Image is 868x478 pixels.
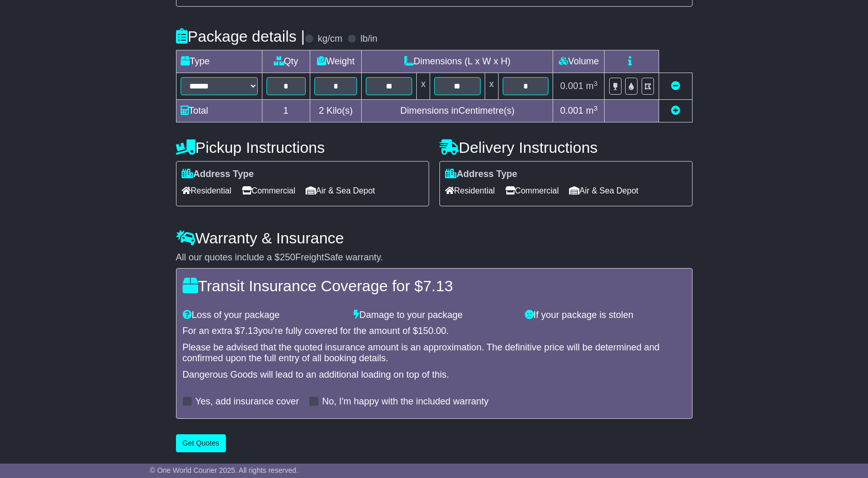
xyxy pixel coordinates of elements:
div: Damage to your package [348,310,520,321]
span: Air & Sea Depot [306,183,375,199]
td: 1 [262,100,310,122]
span: 7.13 [240,326,258,336]
label: lb/in [360,33,377,45]
span: Commercial [505,183,559,199]
label: Yes, add insurance cover [196,396,299,408]
label: No, I'm happy with the included warranty [322,396,489,408]
span: 2 [318,105,324,116]
td: x [485,73,498,100]
td: Dimensions (L x W x H) [362,50,553,73]
span: 7.13 [423,277,453,294]
sup: 3 [594,80,598,87]
span: 150.00 [418,326,446,336]
label: Address Type [182,169,254,180]
td: Dimensions in Centimetre(s) [362,100,553,122]
h4: Pickup Instructions [176,139,429,156]
a: Remove this item [671,81,680,91]
a: Add new item [671,105,680,116]
h4: Warranty & Insurance [176,229,693,246]
div: Loss of your package [178,310,349,321]
span: 0.001 [560,81,583,91]
span: m [586,81,598,91]
td: Qty [262,50,310,73]
label: kg/cm [317,33,342,45]
td: Type [176,50,262,73]
span: © One World Courier 2025. All rights reserved. [150,466,298,474]
td: Weight [310,50,362,73]
span: Air & Sea Depot [569,183,639,199]
h4: Transit Insurance Coverage for $ [183,277,686,294]
td: Kilo(s) [310,100,362,122]
span: Residential [445,183,495,199]
h4: Package details | [176,28,305,45]
td: Volume [553,50,605,73]
span: Residential [182,183,232,199]
div: For an extra $ you're fully covered for the amount of $ . [183,326,686,337]
div: Please be advised that the quoted insurance amount is an approximation. The definitive price will... [183,342,686,364]
button: Get Quotes [176,434,226,452]
div: Dangerous Goods will lead to an additional loading on top of this. [183,369,686,381]
div: All our quotes include a $ FreightSafe warranty. [176,252,693,263]
span: Commercial [242,183,295,199]
sup: 3 [594,104,598,112]
span: m [586,105,598,116]
span: 0.001 [560,105,583,116]
div: If your package is stolen [520,310,691,321]
label: Address Type [445,169,518,180]
h4: Delivery Instructions [439,139,693,156]
td: x [417,73,430,100]
td: Total [176,100,262,122]
span: 250 [280,252,295,262]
